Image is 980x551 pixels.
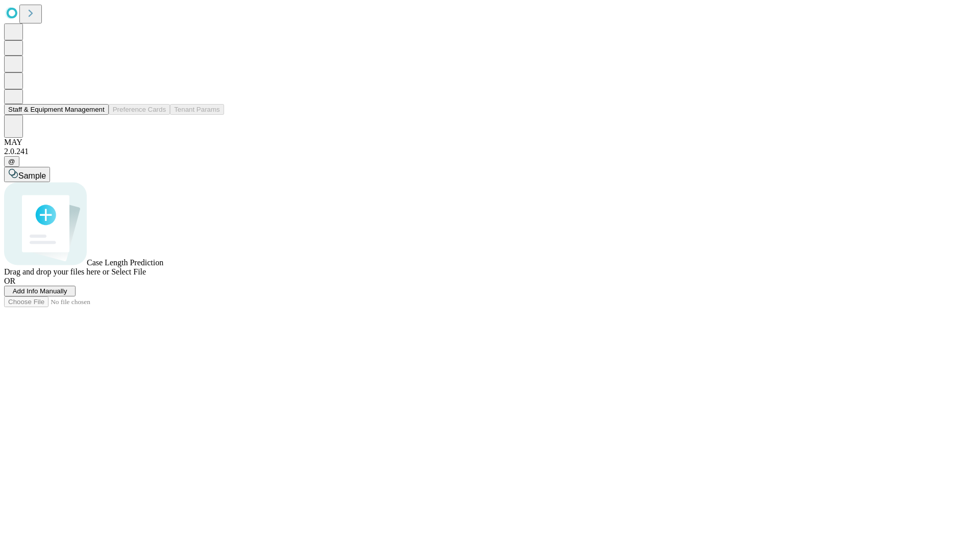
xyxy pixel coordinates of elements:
button: Tenant Params [170,104,224,115]
span: Drag and drop your files here or [4,267,109,276]
button: @ [4,156,19,167]
span: Select File [111,267,146,276]
div: 2.0.241 [4,147,976,156]
span: OR [4,277,15,285]
button: Sample [4,167,50,182]
span: Sample [18,171,46,180]
div: MAY [4,138,976,147]
span: Add Info Manually [13,287,67,295]
span: @ [8,158,15,165]
button: Add Info Manually [4,286,76,296]
button: Preference Cards [109,104,170,115]
span: Case Length Prediction [87,258,163,267]
button: Staff & Equipment Management [4,104,109,115]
